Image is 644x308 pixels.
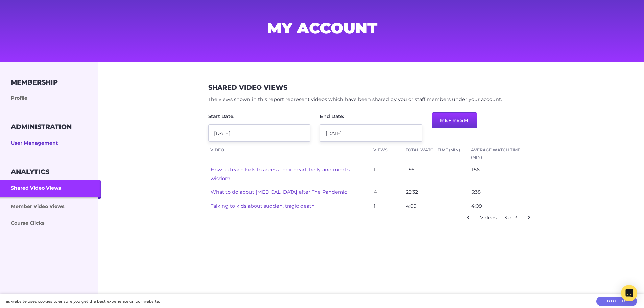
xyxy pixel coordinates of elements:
[406,146,467,154] a: Total Watch Time (min)
[211,203,315,209] a: Talking to kids about sudden, tragic death
[374,203,375,209] span: 1
[471,146,532,161] a: Average Watch Time (min)
[374,167,375,173] span: 1
[406,167,414,173] span: 1:56
[471,167,480,173] span: 1:56
[211,167,350,182] a: How to teach kids to access their heart, belly and mind’s wisdom
[406,189,418,195] span: 22:32
[208,84,287,91] h3: Shared Video Views
[11,123,72,131] h3: Administration
[471,203,482,209] span: 4:09
[211,189,347,195] a: What to do about [MEDICAL_DATA] after The Pandemic
[373,146,402,154] a: Views
[208,95,534,104] p: The views shown in this report represent videos which have been shared by you or staff members un...
[374,189,377,195] span: 4
[208,114,235,119] label: Start Date:
[406,203,417,209] span: 4:09
[210,146,369,154] a: Video
[320,114,344,119] label: End Date:
[432,112,477,128] button: Refresh
[471,189,481,195] span: 5:38
[474,214,523,222] div: Videos 1 - 3 of 3
[596,297,637,306] button: Got it!
[11,168,49,176] h3: Analytics
[621,285,637,301] div: Open Intercom Messenger
[2,298,160,305] div: This website uses cookies to ensure you get the best experience on our website.
[11,78,58,86] h3: Membership
[159,21,485,35] h1: My Account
